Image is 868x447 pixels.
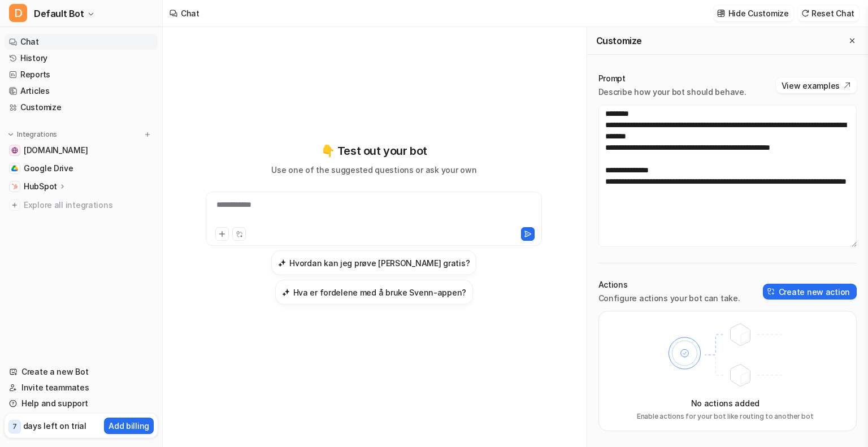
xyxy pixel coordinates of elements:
[637,411,814,422] p: Enable actions for your bot like routing to another bot
[776,77,857,93] button: View examples
[9,4,27,22] span: D
[728,7,789,19] p: Hide Customize
[271,164,476,176] p: Use one of the suggested questions or ask your own
[282,288,290,297] img: Hva er fordelene med å bruke Svenn-appen?
[598,279,740,290] p: Actions
[144,131,151,138] img: menu_add.svg
[598,293,740,304] p: Configure actions your bot can take.
[596,35,642,46] h2: Customize
[108,420,149,432] p: Add billing
[763,284,857,300] button: Create new action
[289,257,470,269] h3: Hvordan kan jeg prøve [PERSON_NAME] gratis?
[9,199,20,211] img: explore all integrations
[5,99,158,115] a: Customize
[5,396,158,411] a: Help and support
[5,129,60,140] button: Integrations
[278,259,286,267] img: Hvordan kan jeg prøve Svenn gratis?
[598,73,747,84] p: Prompt
[23,420,86,432] p: days left on trial
[5,50,158,66] a: History
[5,142,158,158] a: svenn.com[DOMAIN_NAME]
[5,67,158,83] a: Reports
[34,6,84,21] span: Default Bot
[275,280,474,305] button: Hva er fordelene med å bruke Svenn-appen?Hva er fordelene med å bruke Svenn-appen?
[7,131,15,138] img: expand menu
[798,5,859,21] button: Reset Chat
[321,142,427,159] p: 👇 Test out your bot
[24,163,73,174] span: Google Drive
[717,9,725,18] img: customize
[293,287,467,298] h3: Hva er fordelene med å bruke Svenn-appen?
[5,160,158,176] a: Google DriveGoogle Drive
[801,9,809,18] img: reset
[24,196,153,214] span: Explore all integrations
[24,145,88,156] span: [DOMAIN_NAME]
[845,34,859,47] button: Close flyout
[598,86,747,98] p: Describe how your bot should behave.
[11,165,18,172] img: Google Drive
[714,5,793,21] button: Hide Customize
[5,83,158,99] a: Articles
[767,288,775,296] img: create-action-icon.svg
[11,147,18,154] img: svenn.com
[691,397,760,409] p: No actions added
[5,34,158,50] a: Chat
[17,130,57,139] p: Integrations
[104,418,154,434] button: Add billing
[24,181,57,192] p: HubSpot
[181,7,199,19] div: Chat
[5,380,158,396] a: Invite teammates
[5,197,158,213] a: Explore all integrations
[271,250,476,275] button: Hvordan kan jeg prøve Svenn gratis?Hvordan kan jeg prøve [PERSON_NAME] gratis?
[11,183,18,190] img: HubSpot
[5,364,158,380] a: Create a new Bot
[12,422,17,432] p: 7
